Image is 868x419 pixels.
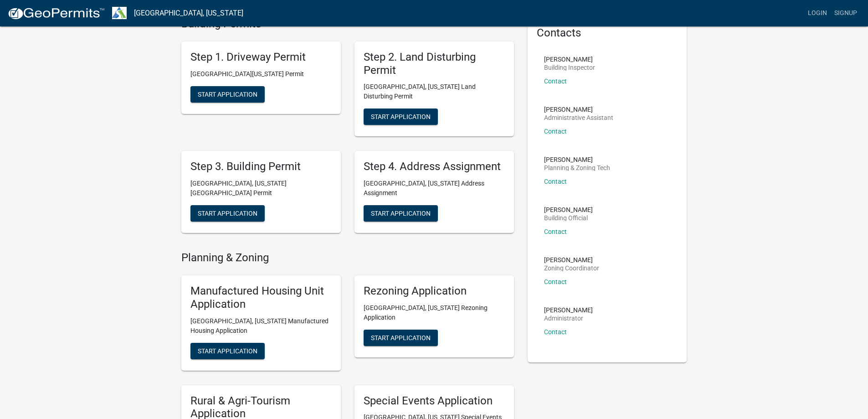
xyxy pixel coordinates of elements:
a: [GEOGRAPHIC_DATA], [US_STATE] [134,5,243,21]
button: Start Application [190,86,265,103]
h5: Step 3. Building Permit [190,160,332,173]
p: Administrative Assistant [544,114,613,121]
a: Contact [544,78,567,85]
a: Contact [544,228,567,235]
button: Start Application [190,205,265,222]
h5: Rezoning Application [364,285,505,298]
button: Start Application [364,205,438,222]
span: Start Application [371,210,431,217]
p: [PERSON_NAME] [544,207,593,213]
p: [GEOGRAPHIC_DATA], [US_STATE][GEOGRAPHIC_DATA] Permit [190,179,332,198]
p: Zoning Coordinator [544,265,599,271]
p: Administrator [544,315,593,321]
p: [PERSON_NAME] [544,156,610,163]
a: Contact [544,128,567,135]
h5: Step 2. Land Disturbing Permit [364,51,505,77]
span: Start Application [198,347,257,354]
span: Start Application [198,210,257,217]
h5: Step 1. Driveway Permit [190,51,332,64]
p: Planning & Zoning Tech [544,165,610,171]
p: [PERSON_NAME] [544,106,613,113]
p: [GEOGRAPHIC_DATA], [US_STATE] Rezoning Application [364,303,505,322]
a: Login [804,5,831,22]
a: Contact [544,328,567,336]
p: [PERSON_NAME] [544,56,595,62]
h5: Step 4. Address Assignment [364,160,505,173]
img: Troup County, Georgia [112,7,127,19]
p: [GEOGRAPHIC_DATA], [US_STATE] Address Assignment [364,179,505,198]
p: [GEOGRAPHIC_DATA], [US_STATE] Land Disturbing Permit [364,82,505,101]
h5: Manufactured Housing Unit Application [190,285,332,311]
p: [GEOGRAPHIC_DATA], [US_STATE] Manufactured Housing Application [190,316,332,336]
p: Building Inspector [544,64,595,71]
a: Contact [544,178,567,185]
h5: Special Events Application [364,394,505,408]
p: [GEOGRAPHIC_DATA][US_STATE] Permit [190,69,332,79]
span: Start Application [198,90,257,98]
a: Contact [544,278,567,285]
span: Start Application [371,113,431,120]
button: Start Application [190,343,265,359]
h5: Contacts [537,26,678,40]
p: [PERSON_NAME] [544,257,599,263]
p: Building Official [544,215,593,221]
button: Start Application [364,109,438,125]
span: Start Application [371,334,431,341]
a: Signup [831,5,861,22]
p: [PERSON_NAME] [544,307,593,313]
button: Start Application [364,330,438,346]
h4: Planning & Zoning [181,251,514,264]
